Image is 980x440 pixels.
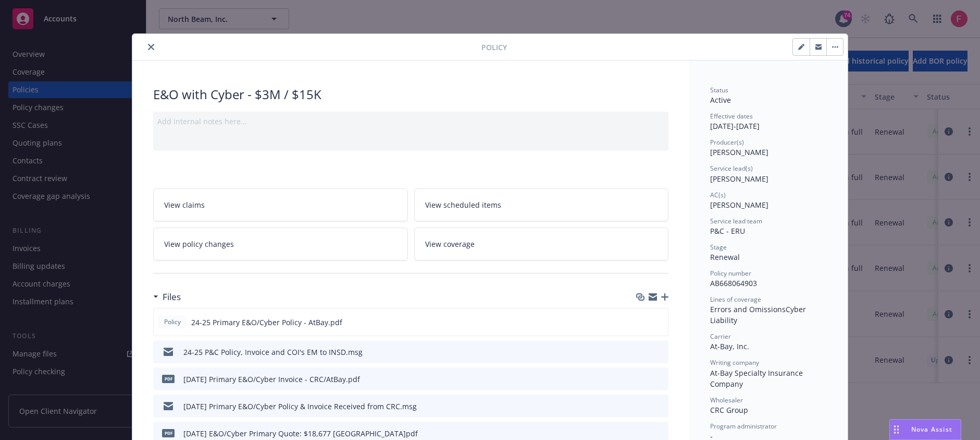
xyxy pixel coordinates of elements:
[710,243,727,252] span: Stage
[710,95,731,105] span: Active
[183,374,360,385] div: [DATE] Primary E&O/Cyber Invoice - CRC/AtBay.pdf
[655,428,664,439] button: preview file
[414,228,669,260] a: View coverage
[162,317,183,327] span: Policy
[183,428,418,439] div: [DATE] E&O/Cyber Primary Quote: $18,677 [GEOGRAPHIC_DATA]pdf
[654,317,664,328] button: preview file
[710,396,743,405] span: Wholesaler
[655,374,664,385] button: preview file
[710,138,744,147] span: Producer(s)
[153,188,408,221] a: View claims
[710,405,748,415] span: CRC Group
[710,304,808,325] span: Cyber Liability
[638,347,647,358] button: download file
[710,174,768,184] span: [PERSON_NAME]
[911,425,952,434] span: Nova Assist
[890,420,903,439] div: Drag to move
[710,86,728,94] span: Status
[153,86,668,103] div: E&O with Cyber - $3M / $15K
[710,191,726,199] span: AC(s)
[710,295,761,304] span: Lines of coverage
[710,278,757,288] span: AB668064903
[710,164,753,173] span: Service lead(s)
[710,112,753,121] span: Effective dates
[638,317,646,328] button: download file
[710,332,731,341] span: Carrier
[710,269,751,278] span: Policy number
[638,374,647,385] button: download file
[710,217,762,225] span: Service lead team
[710,368,805,389] span: At-Bay Specialty Insurance Company
[710,252,740,262] span: Renewal
[153,290,181,304] div: Files
[710,112,827,132] div: [DATE] - [DATE]
[655,401,664,412] button: preview file
[710,358,759,367] span: Writing company
[162,375,175,383] span: pdf
[183,401,417,412] div: [DATE] Primary E&O/Cyber Policy & Invoice Received from CRC.msg
[191,317,342,328] span: 24-25 Primary E&O/Cyber Policy - AtBay.pdf
[710,304,786,314] span: Errors and Omissions
[889,419,961,440] button: Nova Assist
[153,228,408,260] a: View policy changes
[710,226,745,236] span: P&C - ERU
[710,341,749,351] span: At-Bay, Inc.
[157,116,664,127] div: Add internal notes here...
[638,428,647,439] button: download file
[481,42,507,53] span: Policy
[425,199,501,210] span: View scheduled items
[162,429,175,437] span: pdf
[655,347,664,358] button: preview file
[145,41,157,53] button: close
[163,290,181,304] h3: Files
[425,239,475,249] span: View coverage
[710,147,768,157] span: [PERSON_NAME]
[710,422,777,431] span: Program administrator
[414,188,669,221] a: View scheduled items
[164,239,234,249] span: View policy changes
[638,401,647,412] button: download file
[710,200,768,210] span: [PERSON_NAME]
[183,347,363,358] div: 24-25 P&C Policy, Invoice and COI's EM to INSD.msg
[164,199,205,210] span: View claims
